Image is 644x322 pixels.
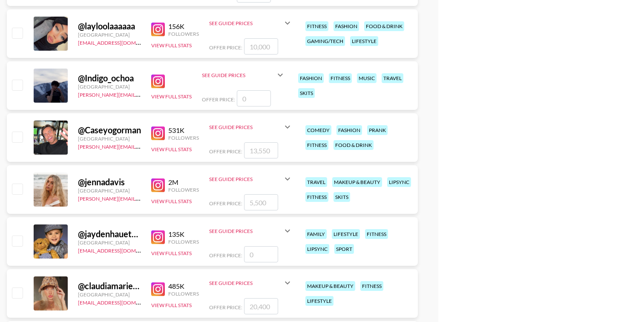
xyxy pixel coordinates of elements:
div: [GEOGRAPHIC_DATA] [78,239,141,246]
div: Followers [168,239,199,245]
div: food & drink [364,21,404,31]
div: Followers [168,187,199,193]
input: 10,000 [244,38,278,55]
img: Instagram [151,23,165,36]
button: View Full Stats [151,93,192,100]
div: fashion [336,125,362,135]
span: Offer Price: [202,96,235,103]
div: travel [305,177,327,187]
span: Offer Price: [209,44,242,51]
img: Instagram [151,126,165,140]
div: fitness [305,192,328,202]
div: [GEOGRAPHIC_DATA] [78,135,141,142]
div: See Guide Prices [202,65,285,85]
div: lifestyle [305,296,333,306]
button: View Full Stats [151,146,192,152]
button: View Full Stats [151,42,192,49]
div: @ jennadavis [78,177,141,187]
a: [PERSON_NAME][EMAIL_ADDRESS][DOMAIN_NAME] [78,90,204,98]
input: 5,500 [244,194,278,210]
div: See Guide Prices [209,280,282,286]
div: See Guide Prices [209,13,293,33]
div: See Guide Prices [209,176,282,182]
input: 0 [244,246,278,262]
div: Followers [168,290,199,297]
div: See Guide Prices [209,169,293,189]
span: Offer Price: [209,200,242,207]
span: Offer Price: [209,252,242,259]
div: lipsync [305,244,329,254]
input: 0 [237,90,271,106]
div: See Guide Prices [209,228,282,234]
a: [EMAIL_ADDRESS][DOMAIN_NAME] [78,38,164,46]
div: fitness [329,73,352,83]
div: [GEOGRAPHIC_DATA] [78,291,141,298]
div: 135K [168,230,199,239]
div: makeup & beauty [332,177,382,187]
img: Instagram [151,178,165,192]
div: @ Caseyogorman [78,125,141,135]
input: 20,400 [244,298,278,314]
div: @ Indigo_ochoa [78,73,141,83]
div: [GEOGRAPHIC_DATA] [78,83,141,90]
div: gaming/tech [305,36,345,46]
div: food & drink [333,140,374,150]
button: View Full Stats [151,250,192,256]
div: @ jaydenhaueterofficial [78,229,141,239]
div: 156K [168,22,199,31]
img: Instagram [151,75,165,88]
div: sport [334,244,354,254]
button: View Full Stats [151,198,192,204]
div: See Guide Prices [209,273,293,293]
div: makeup & beauty [305,281,355,291]
img: Instagram [151,230,165,244]
div: skits [298,88,315,98]
div: @ claudiamariewalsh [78,281,141,291]
div: travel [382,73,403,83]
a: [PERSON_NAME][EMAIL_ADDRESS][DOMAIN_NAME] [78,194,204,202]
div: lipsync [387,177,411,187]
div: See Guide Prices [209,20,282,26]
div: fitness [305,21,328,31]
div: skits [333,192,350,202]
div: See Guide Prices [209,124,282,130]
a: [EMAIL_ADDRESS][DOMAIN_NAME] [78,246,164,254]
div: comedy [305,125,331,135]
img: Instagram [151,282,165,296]
a: [EMAIL_ADDRESS][DOMAIN_NAME] [78,298,164,306]
div: lifestyle [332,229,360,239]
div: family [305,229,327,239]
div: [GEOGRAPHIC_DATA] [78,32,141,38]
span: Offer Price: [209,304,242,310]
div: fashion [333,21,359,31]
input: 13,550 [244,142,278,158]
div: prank [367,125,388,135]
div: [GEOGRAPHIC_DATA] [78,187,141,194]
div: See Guide Prices [209,221,293,241]
div: Followers [168,135,199,141]
div: fashion [298,73,324,83]
div: See Guide Prices [209,117,293,137]
div: fitness [305,140,328,150]
div: fitness [365,229,388,239]
button: View Full Stats [151,302,192,308]
span: Offer Price: [209,148,242,155]
a: [PERSON_NAME][EMAIL_ADDRESS][DOMAIN_NAME] [78,142,204,150]
div: See Guide Prices [202,72,275,78]
div: 485K [168,282,199,290]
div: music [357,73,377,83]
div: fitness [360,281,383,291]
div: lifestyle [350,36,378,46]
div: 2M [168,178,199,187]
div: 531K [168,126,199,135]
div: Followers [168,31,199,37]
div: @ layloolaaaaaa [78,21,141,32]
